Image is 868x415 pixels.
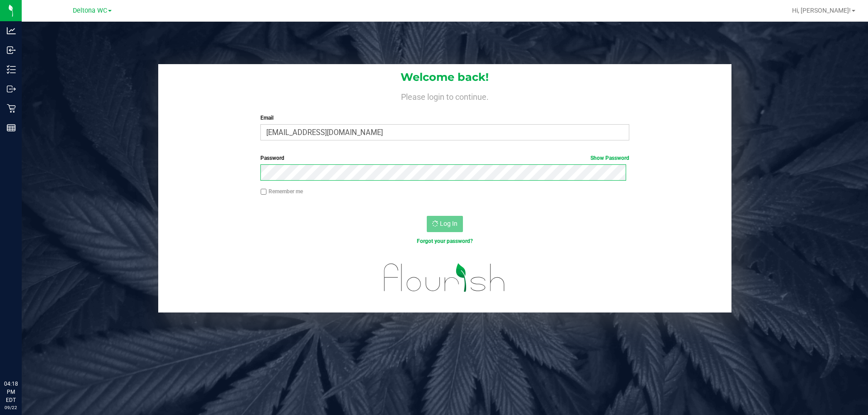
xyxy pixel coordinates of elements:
[260,114,629,122] label: Email
[4,404,18,411] p: 09/22
[792,7,851,14] span: Hi, [PERSON_NAME]!
[7,84,16,93] inline-svg: Outbound
[7,104,16,113] inline-svg: Retail
[9,343,36,370] iframe: Resource center
[7,123,16,132] inline-svg: Reports
[260,187,303,196] label: Remember me
[427,216,463,232] button: Log In
[7,46,16,55] inline-svg: Inbound
[260,155,284,161] span: Password
[417,238,473,244] a: Forgot your password?
[373,255,516,301] img: flourish_logo.svg
[73,7,107,14] span: Deltona WC
[440,220,458,227] span: Log In
[7,65,16,74] inline-svg: Inventory
[260,189,267,195] input: Remember me
[4,380,18,404] p: 04:18 PM EDT
[590,155,629,161] a: Show Password
[7,26,16,35] inline-svg: Analytics
[158,90,731,101] h4: Please login to continue.
[158,71,731,83] h1: Welcome back!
